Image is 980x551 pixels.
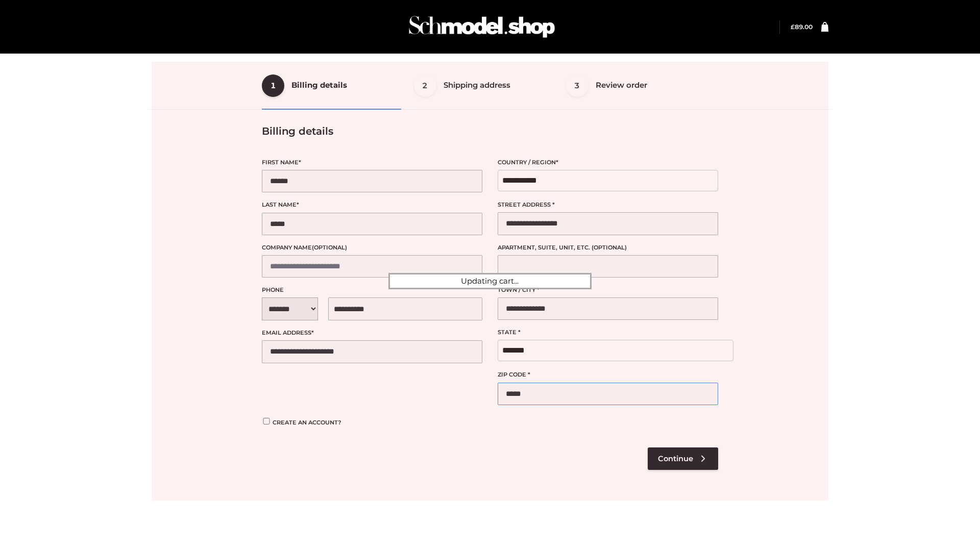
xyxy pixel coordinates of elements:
bdi: 89.00 [791,23,813,31]
span: £ [791,23,795,31]
a: £89.00 [791,23,813,31]
img: Schmodel Admin 964 [405,7,558,47]
div: Updating cart... [388,273,592,289]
